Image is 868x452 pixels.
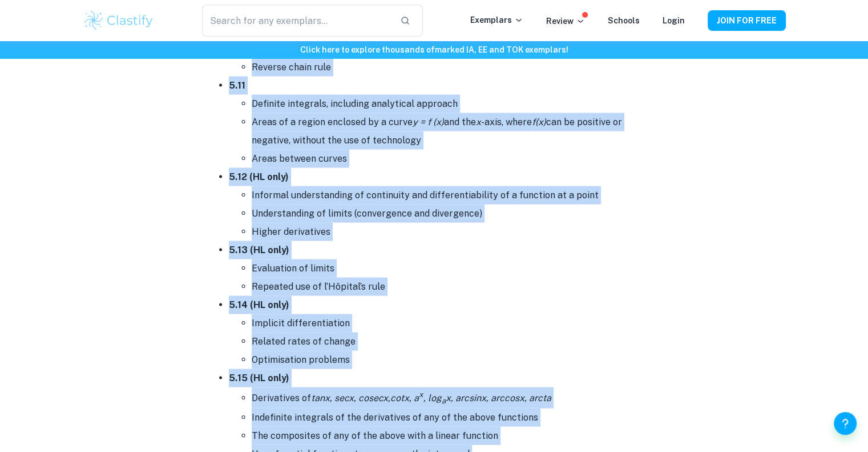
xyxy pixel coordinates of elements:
li: Optimisation problems [252,351,663,369]
li: Derivatives of [252,387,663,409]
i: tanx, secx, cosecx,cotx, a , log x, arcsinx, arccosx, arcta [311,393,551,403]
li: Reverse chain rule [252,58,663,77]
sup: x [419,390,423,399]
strong: 5.12 (HL only) [229,171,289,182]
h6: Click here to explore thousands of marked IA, EE and TOK exemplars ! [2,43,866,56]
li: The composites of any of the above with a linear function [252,427,663,445]
li: Repeated use of l’Hôpital’s rule [252,278,663,296]
li: Higher derivatives [252,223,663,241]
a: Login [663,16,685,25]
button: Help and Feedback [834,412,857,435]
strong: 5.15 (HL only) [229,373,289,383]
i: x [476,117,481,127]
li: Understanding of limits (convergence and divergence) [252,205,663,223]
sub: a [442,396,446,405]
li: Areas of a region enclosed by a curve and the -axis, where can be positive or negative, without t... [252,113,663,150]
li: Definite integrals, including analytical approach [252,95,663,113]
li: Evaluation of limits [252,259,663,278]
button: JOIN FOR FREE [708,10,786,31]
li: Areas between curves [252,150,663,168]
i: f(x) [532,117,546,127]
li: Related rates of change [252,333,663,351]
strong: 5.11 [229,80,245,91]
img: Clastify logo [83,9,155,32]
li: Implicit differentiation [252,314,663,333]
li: Indefinite integrals of the derivatives of any of the above functions [252,409,663,427]
input: Search for any exemplars... [202,5,390,37]
p: Review [546,15,585,27]
p: Exemplars [470,14,523,26]
i: y = f (x) [413,117,444,127]
strong: 5.14 (HL only) [229,299,289,310]
a: Schools [608,16,640,25]
li: Informal understanding of continuity and differentiability of a function at a point [252,186,663,205]
strong: 5.13 (HL only) [229,245,289,255]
